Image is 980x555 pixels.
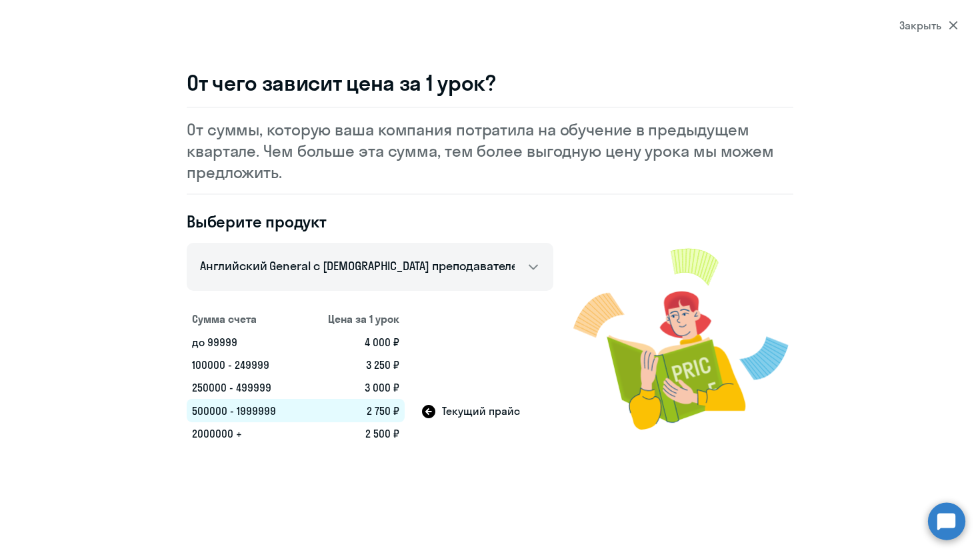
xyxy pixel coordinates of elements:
[187,422,303,445] td: 2000000 +
[187,211,553,232] h4: Выберите продукт
[573,232,793,445] img: modal-image.png
[303,354,405,376] td: 3 250 ₽
[303,307,405,331] th: Цена за 1 урок
[187,331,303,354] td: до 99999
[187,307,303,331] th: Сумма счета
[187,119,793,183] p: От суммы, которую ваша компания потратила на обучение в предыдущем квартале. Чем больше эта сумма...
[303,422,405,445] td: 2 500 ₽
[187,399,303,422] td: 500000 - 1999999
[303,376,405,399] td: 3 000 ₽
[187,354,303,376] td: 100000 - 249999
[303,331,405,354] td: 4 000 ₽
[187,69,793,96] h3: От чего зависит цена за 1 урок?
[303,399,405,422] td: 2 750 ₽
[187,376,303,399] td: 250000 - 499999
[405,399,553,422] td: Текущий прайс
[899,17,958,33] div: Закрыть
